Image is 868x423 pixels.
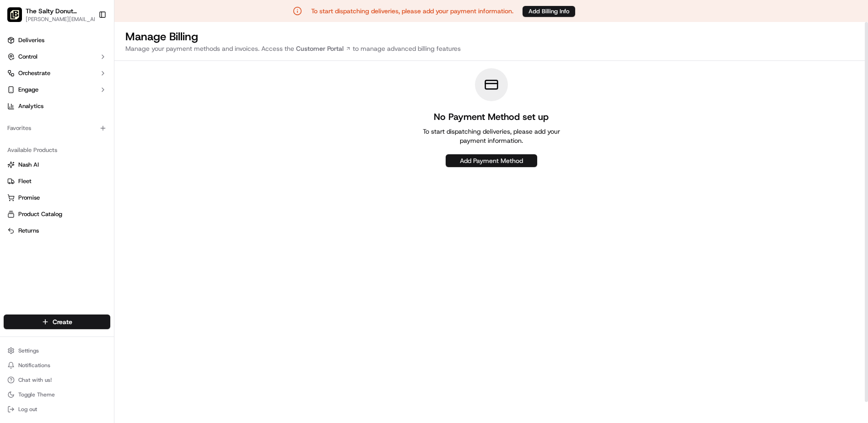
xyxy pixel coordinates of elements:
button: Create [4,315,110,329]
button: Chat with us! [4,374,110,386]
a: Fleet [7,177,107,185]
span: Promise [18,194,40,202]
span: Deliveries [18,36,44,44]
button: [PERSON_NAME][EMAIL_ADDRESS][PERSON_NAME][DOMAIN_NAME] [26,16,103,23]
span: API Documentation [86,133,147,142]
button: Control [4,49,110,64]
a: Deliveries [4,33,110,48]
span: Fleet [18,177,32,185]
button: Orchestrate [4,66,110,81]
button: Nash AI [4,157,110,172]
button: Toggle Theme [4,388,110,401]
div: Start new chat [31,87,150,97]
input: Got a question? Start typing here... [24,59,165,69]
button: The Salty Donut (Plaza Midwood)The Salty Donut ([GEOGRAPHIC_DATA])[PERSON_NAME][EMAIL_ADDRESS][PE... [4,4,95,26]
button: Add Billing Info [523,6,575,17]
span: Create [53,317,72,326]
span: Toggle Theme [18,391,55,398]
p: To start dispatching deliveries, please add your payment information. [418,127,565,145]
div: Favorites [4,121,110,136]
span: Returns [18,227,39,235]
p: Welcome 👋 [9,37,167,51]
h1: No Payment Method set up [418,110,565,123]
a: Returns [7,227,107,235]
img: 1736555255976-a54dd68f-1ca7-489b-9aae-adbdc363a1c4 [9,87,26,104]
a: 📗Knowledge Base [5,129,74,146]
button: Promise [4,190,110,205]
span: Control [18,53,38,61]
button: Start new chat [156,90,167,101]
div: 💻 [77,134,85,141]
button: Settings [4,344,110,357]
a: 💻API Documentation [74,129,151,146]
button: Log out [4,403,110,416]
span: Product Catalog [18,210,62,218]
img: Nash [9,9,27,27]
span: Nash AI [18,161,39,169]
button: Notifications [4,359,110,372]
div: 📗 [9,134,16,141]
a: Add Billing Info [523,5,575,17]
span: Engage [18,86,38,94]
span: Chat with us! [18,376,52,384]
a: Promise [7,194,107,202]
a: Powered byPylon [65,155,111,162]
a: Analytics [4,99,110,114]
button: Product Catalog [4,207,110,222]
span: Orchestrate [18,69,50,77]
button: Add Payment Method [446,154,537,167]
button: Fleet [4,174,110,189]
span: Knowledge Base [18,133,70,142]
img: The Salty Donut (Plaza Midwood) [7,7,22,22]
a: Product Catalog [7,210,107,218]
span: Notifications [18,362,50,369]
div: We're available if you need us! [31,97,116,104]
div: Available Products [4,143,110,157]
a: Customer Portal [294,44,353,53]
span: Analytics [18,102,43,110]
p: To start dispatching deliveries, please add your payment information. [311,6,513,16]
span: Log out [18,406,37,413]
span: Pylon [91,155,111,162]
button: The Salty Donut ([GEOGRAPHIC_DATA]) [26,6,93,16]
p: Manage your payment methods and invoices. Access the to manage advanced billing features [125,44,857,53]
span: Settings [18,347,39,354]
button: Engage [4,82,110,97]
a: Nash AI [7,161,107,169]
h1: Manage Billing [125,29,857,44]
button: Returns [4,223,110,238]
